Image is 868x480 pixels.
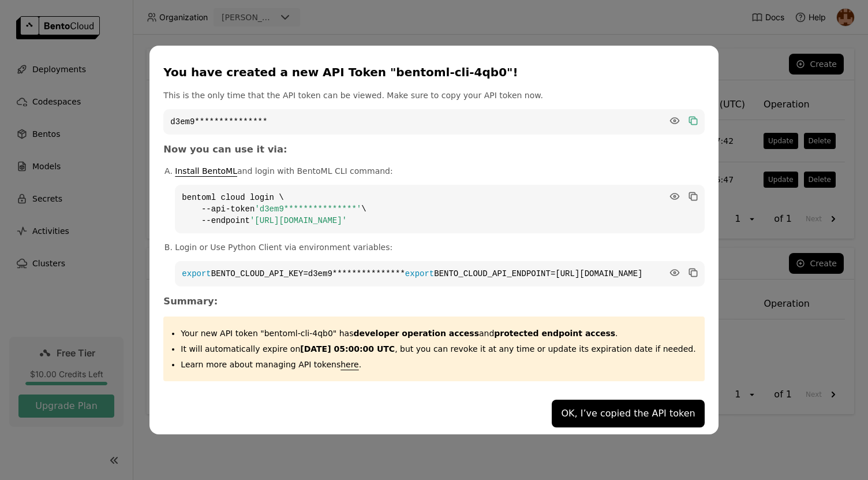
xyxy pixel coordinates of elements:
p: It will automatically expire on , but you can revoke it at any time or update its expiration date... [181,343,695,355]
a: here [341,360,359,369]
div: You have created a new API Token "bentoml-cli-4qb0"! [163,64,699,80]
span: and [353,329,615,338]
span: '[URL][DOMAIN_NAME]' [250,216,347,225]
h3: Summary: [163,296,704,307]
span: export [405,269,434,278]
a: Install BentoML [175,166,237,176]
strong: protected endpoint access [494,329,615,338]
h3: Now you can use it via: [163,144,704,155]
div: dialog [149,46,718,435]
strong: developer operation access [353,329,479,338]
button: OK, I’ve copied the API token [552,400,704,427]
p: Login or Use Python Client via environment variables: [175,241,704,253]
p: Your new API token "bentoml-cli-4qb0" has . [181,328,695,339]
p: and login with BentoML CLI command: [175,165,704,177]
code: bentoml cloud login \ --api-token \ --endpoint [175,185,704,233]
p: Learn more about managing API tokens . [181,359,695,370]
code: BENTO_CLOUD_API_KEY=d3em9*************** BENTO_CLOUD_API_ENDPOINT=[URL][DOMAIN_NAME] [175,261,704,286]
p: This is the only time that the API token can be viewed. Make sure to copy your API token now. [163,90,704,101]
span: export [182,269,211,278]
strong: [DATE] 05:00:00 UTC [300,344,395,354]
